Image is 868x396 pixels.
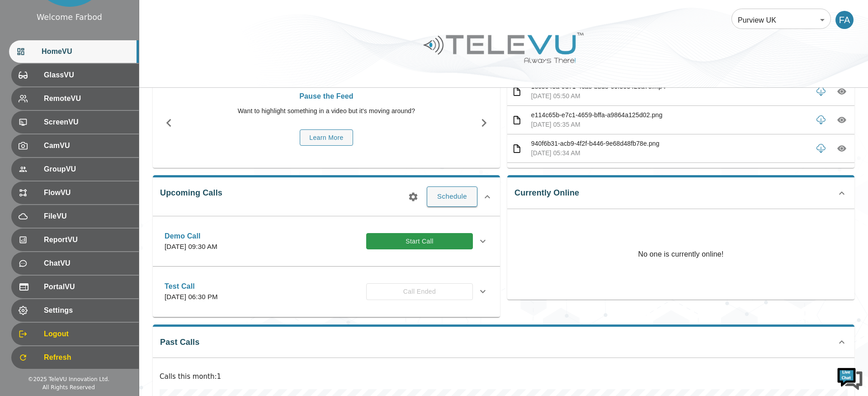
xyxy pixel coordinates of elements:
[5,247,172,279] textarea: Type your message and hit 'Enter'
[148,5,170,26] div: Minimize live chat window
[11,299,139,322] div: Settings
[44,140,132,151] span: CamVU
[44,258,132,269] span: ChatVU
[638,209,723,300] p: No one is currently online!
[44,117,132,128] span: ScreenVU
[44,164,132,175] span: GroupVU
[44,187,132,198] span: FlowVU
[52,114,125,205] span: We're online!
[44,70,132,81] span: GlassVU
[366,233,473,250] button: Start Call
[44,93,132,104] span: RemoteVU
[165,292,218,302] p: [DATE] 06:30 PM
[11,323,139,345] div: Logout
[11,205,139,228] div: FileVU
[44,329,132,339] span: Logout
[11,181,139,204] div: FlowVU
[189,106,463,116] p: Want to highlight something in a video but it's moving around?
[731,7,831,33] div: Purview UK
[15,42,38,65] img: d_736959983_company_1615157101543_736959983
[44,234,132,245] span: ReportVU
[11,276,139,298] div: PortalVU
[165,281,218,292] p: Test Call
[300,129,353,146] button: Learn More
[531,110,808,120] p: e114c65b-e7c1-4659-bffa-a9864a125d02.png
[189,91,463,102] p: Pause the Feed
[531,167,808,177] p: 44fb1cee-6146-470b-81b8-ab1ecad67af4.mp4
[427,186,477,206] button: Schedule
[531,120,808,129] p: [DATE] 05:35 AM
[11,252,139,275] div: ChatVU
[11,229,139,251] div: ReportVU
[9,40,139,63] div: HomeVU
[11,64,139,86] div: GlassVU
[160,372,848,382] p: Calls this month : 1
[47,48,152,59] div: Chat with us now
[531,91,808,101] p: [DATE] 05:50 AM
[44,211,132,222] span: FileVU
[157,276,495,308] div: Test Call[DATE] 06:30 PMCall Ended
[37,11,102,23] div: Welcome Farbod
[165,231,217,242] p: Demo Call
[836,364,863,391] img: Chat Widget
[157,225,495,258] div: Demo Call[DATE] 09:30 AMStart Call
[422,29,585,67] img: Logo
[11,111,139,134] div: ScreenVU
[165,242,217,252] p: [DATE] 09:30 AM
[11,158,139,181] div: GroupVU
[44,352,132,363] span: Refresh
[44,305,132,316] span: Settings
[11,346,139,369] div: Refresh
[11,87,139,110] div: RemoteVU
[531,148,808,158] p: [DATE] 05:34 AM
[11,134,139,157] div: CamVU
[835,11,854,29] div: FA
[44,281,132,292] span: PortalVU
[531,139,808,148] p: 940f6b31-acb9-4f2f-b446-9e68d48fb78e.png
[42,46,132,57] span: HomeVU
